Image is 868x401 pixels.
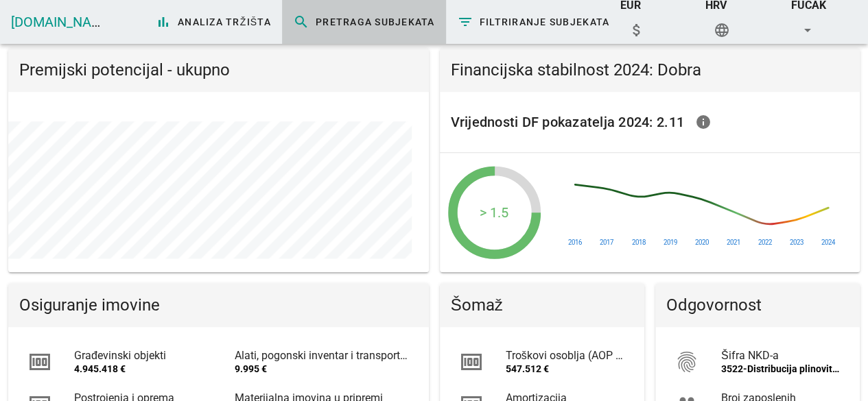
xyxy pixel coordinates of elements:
[714,22,730,38] i: language
[440,92,860,152] div: Vrijednosti DF pokazatelja 2024: 2.11
[235,349,409,362] div: Alati, pogonski inventar i transportna imovina
[821,238,836,245] text: 2024
[459,350,484,374] i: money
[235,363,409,375] div: 9.995 €
[457,14,610,30] span: Filtriranje subjekata
[799,22,816,38] i: arrow_drop_down
[721,349,841,362] div: Šifra NKD-a
[440,48,860,92] div: Financijska stabilnost 2024: Dobra
[155,14,271,30] span: Analiza tržišta
[629,22,645,38] i: attach_money
[631,238,645,245] text: 2018
[663,238,677,245] text: 2019
[758,238,773,245] text: 2022
[506,349,625,362] div: Troškovi osoblja (AOP 140 do 142)
[440,283,644,327] div: Šomaž
[457,14,473,30] i: filter_list
[694,238,708,245] text: 2020
[293,14,435,30] span: Pretraga subjekata
[675,350,699,374] i: fingerprint
[790,238,804,245] text: 2023
[293,14,309,30] i: search
[8,283,429,327] div: Osiguranje imovine
[726,238,740,245] text: 2021
[74,349,202,362] div: Građevinski objekti
[27,350,52,374] i: money
[11,14,114,30] a: [DOMAIN_NAME]
[155,14,172,30] i: bar_chart
[655,283,860,327] div: Odgovornost
[721,363,841,375] div: 3522-Distribucija plinovitih goriva distribucijskom mrežom
[506,363,625,375] div: 547.512 €
[568,238,582,245] text: 2016
[8,48,429,92] div: Premijski potencijal - ukupno
[695,114,712,130] i: info
[600,238,613,245] text: 2017
[74,363,202,375] div: 4.945.418 €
